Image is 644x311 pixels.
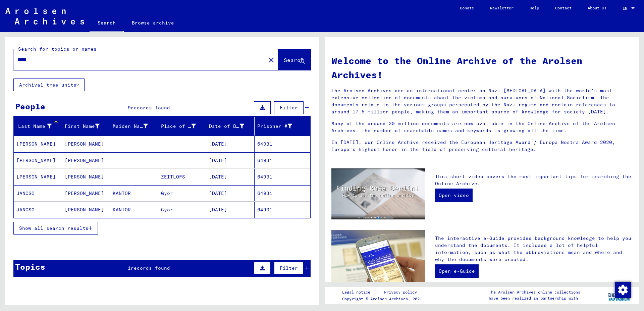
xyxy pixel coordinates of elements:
div: Topics [15,261,45,273]
div: Last Name [16,121,62,132]
p: The Arolsen Archives are an international center on Nazi [MEDICAL_DATA] with the world’s most ext... [331,87,632,115]
mat-cell: [DATE] [206,136,255,152]
img: yv_logo.png [607,287,632,304]
div: Place of Birth [161,123,196,130]
button: Search [278,49,311,70]
mat-cell: 64931 [255,152,311,168]
p: The Arolsen Archives online collections [489,289,580,295]
img: eguide.jpg [331,230,425,293]
div: Date of Birth [209,123,244,130]
img: Arolsen_neg.svg [5,8,84,24]
a: Legal notice [342,289,376,296]
p: This short video covers the most important tips for searching the Online Archive. [435,173,632,187]
mat-cell: [PERSON_NAME] [14,136,62,152]
span: Search [284,57,304,63]
mat-icon: close [267,56,275,64]
mat-cell: [PERSON_NAME] [14,169,62,185]
mat-cell: [PERSON_NAME] [62,152,110,168]
mat-cell: [PERSON_NAME] [62,169,110,185]
mat-cell: KANTOR [110,185,158,201]
mat-header-cell: Date of Birth [206,117,255,136]
mat-header-cell: First Name [62,117,110,136]
p: Copyright © Arolsen Archives, 2021 [342,296,425,302]
a: Privacy policy [379,289,425,296]
img: Change consent [615,282,631,298]
mat-cell: [DATE] [206,152,255,168]
button: Filter [274,101,304,114]
div: Prisoner # [257,123,292,130]
span: 9 [128,105,131,111]
div: Last Name [16,123,52,130]
p: Many of the around 30 million documents are now available in the Online Archive of the Arolsen Ar... [331,120,632,134]
div: Maiden Name [113,123,148,130]
mat-cell: ZEITLOFS [158,169,207,185]
mat-cell: 64931 [255,136,311,152]
mat-cell: [PERSON_NAME] [62,185,110,201]
span: 1 [128,265,131,271]
h1: Welcome to the Online Archive of the Arolsen Archives! [331,54,632,82]
a: Browse archive [124,15,182,31]
mat-cell: [DATE] [206,202,255,218]
div: Maiden Name [113,121,158,132]
span: records found [131,105,170,111]
div: Date of Birth [209,121,254,132]
mat-cell: 64931 [255,169,311,185]
mat-cell: Györ [158,185,207,201]
div: | [342,289,425,296]
mat-cell: JANCSO [14,185,62,201]
mat-cell: KANTOR [110,202,158,218]
p: In [DATE], our Online Archive received the European Heritage Award / Europa Nostra Award 2020, Eu... [331,139,632,153]
a: Open video [435,189,473,202]
div: First Name [65,121,110,132]
div: First Name [65,123,100,130]
p: have been realized in partnership with [489,295,580,301]
mat-cell: [PERSON_NAME] [62,136,110,152]
a: Search [90,15,124,32]
span: Filter [280,265,298,271]
mat-cell: JANCSO [14,202,62,218]
div: Prisoner # [257,121,303,132]
div: People [15,100,45,112]
mat-header-cell: Place of Birth [158,117,207,136]
span: Filter [280,105,298,111]
span: Show all search results [19,225,89,231]
div: Change consent [614,281,631,298]
mat-label: Search for topics or names [18,46,97,52]
button: Archival tree units [13,79,85,91]
mat-cell: 64931 [255,202,311,218]
mat-cell: [DATE] [206,169,255,185]
mat-cell: 64931 [255,185,311,201]
p: The interactive e-Guide provides background knowledge to help you understand the documents. It in... [435,235,632,263]
span: records found [131,265,170,271]
button: Clear [265,53,278,66]
mat-header-cell: Last Name [14,117,62,136]
div: Place of Birth [161,121,206,132]
button: Filter [274,262,304,274]
mat-cell: [DATE] [206,185,255,201]
mat-cell: [PERSON_NAME] [62,202,110,218]
a: Open e-Guide [435,264,479,278]
mat-header-cell: Prisoner # [255,117,311,136]
img: video.jpg [331,168,425,219]
button: Show all search results [13,222,98,235]
mat-cell: Györ [158,202,207,218]
mat-header-cell: Maiden Name [110,117,158,136]
span: EN [623,6,630,11]
mat-cell: [PERSON_NAME] [14,152,62,168]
